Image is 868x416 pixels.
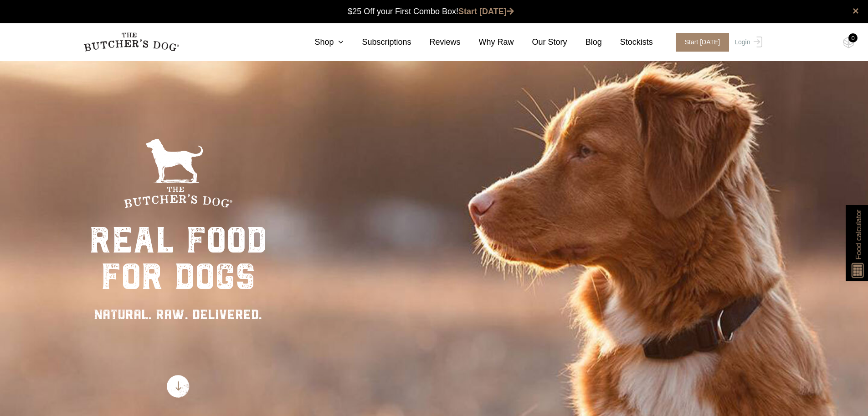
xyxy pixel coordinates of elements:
[461,36,514,48] a: Why Raw
[676,33,729,52] span: Start [DATE]
[602,36,653,48] a: Stockists
[89,304,267,325] div: NATURAL. RAW. DELIVERED.
[848,33,858,42] div: 0
[89,222,267,295] div: real food for dogs
[296,36,344,48] a: Shop
[344,36,411,48] a: Subscriptions
[411,36,461,48] a: Reviews
[567,36,602,48] a: Blog
[732,33,762,52] a: Login
[458,7,514,16] a: Start [DATE]
[843,37,854,48] img: TBD_Cart-Empty.png
[514,36,567,48] a: Our Story
[853,5,859,16] a: close
[853,210,864,259] span: Food calculator
[667,33,733,52] a: Start [DATE]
